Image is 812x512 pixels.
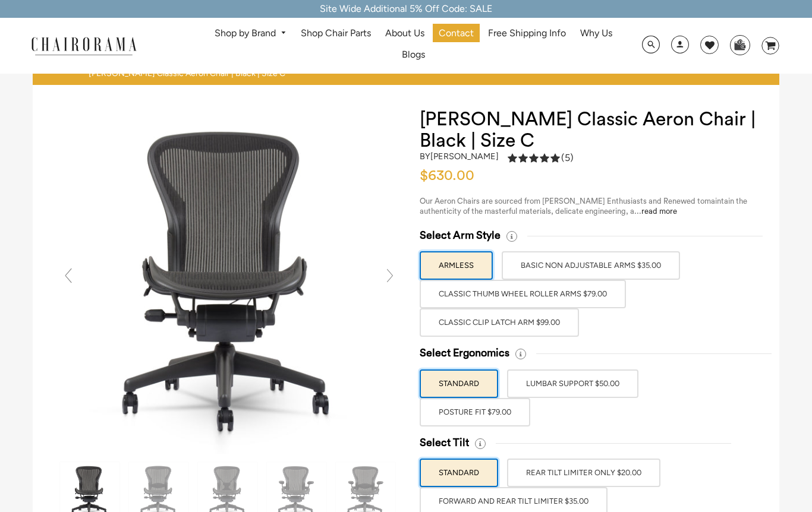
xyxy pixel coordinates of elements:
[301,27,371,40] span: Shop Chair Parts
[89,68,285,79] span: [PERSON_NAME] Classic Aeron Chair | Black | Size C
[439,27,474,40] span: Contact
[508,151,574,164] div: 5.0 rating (5 votes)
[430,151,499,162] a: [PERSON_NAME]
[507,369,638,398] label: LUMBAR SUPPORT $50.00
[385,27,424,40] span: About Us
[507,459,660,487] label: REAR TILT LIMITER ONLY $20.00
[396,46,431,64] a: Blogs
[482,24,572,42] a: Free Shipping Info
[420,229,501,242] span: Select Arm Style
[295,24,377,42] a: Shop Chair Parts
[574,24,618,42] a: Why Us
[420,109,756,151] h1: [PERSON_NAME] Classic Aeron Chair | Black | Size C
[420,369,498,398] label: STANDARD
[488,27,566,40] span: Free Shipping Info
[56,109,402,454] img: Herman Miller Classic Aeron Chair | Black | Size C - chairorama
[420,151,499,162] h2: by
[420,459,498,487] label: STANDARD
[561,152,574,165] span: (5)
[420,197,704,205] span: Our Aeron Chairs are sourced from [PERSON_NAME] Enthusiasts and Renewed to
[379,24,430,42] a: About Us
[420,169,474,183] span: $630.00
[420,398,530,426] label: POSTURE FIT $79.00
[420,436,469,450] span: Select Tilt
[433,24,480,42] a: Contact
[502,251,680,280] label: BASIC NON ADJUSTABLE ARMS $35.00
[420,280,626,308] label: Classic Thumb Wheel Roller Arms $79.00
[89,68,289,79] nav: breadcrumbs
[420,251,493,280] label: ARMLESS
[508,151,574,167] a: 5.0 rating (5 votes)
[402,49,425,61] span: Blogs
[56,275,402,286] a: Herman Miller Classic Aeron Chair | Black | Size C - chairorama
[209,24,292,43] a: Shop by Brand
[24,35,143,56] img: chairorama
[420,346,509,360] span: Select Ergonomics
[194,24,634,68] nav: DesktopNavigation
[580,27,612,40] span: Why Us
[641,207,677,215] a: read more
[731,36,749,53] img: WhatsApp_Image_2024-07-12_at_16.23.01.webp
[420,308,579,337] label: Classic Clip Latch Arm $99.00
